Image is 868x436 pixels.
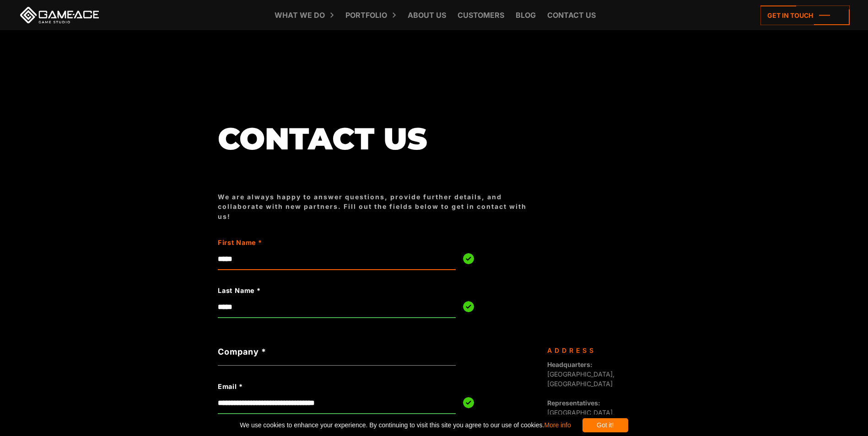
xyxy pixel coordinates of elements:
div: Got it! [582,418,628,432]
span: [GEOGRAPHIC_DATA], [GEOGRAPHIC_DATA] [547,361,615,388]
div: Address [547,346,643,355]
a: More info [544,421,571,429]
div: We are always happy to answer questions, provide further details, and collaborate with new partne... [218,192,538,221]
a: Get in touch [760,5,850,25]
label: First Name * [218,238,408,248]
label: Last Name * [218,286,408,296]
span: We use cookies to enhance your experience. By continuing to visit this site you agree to our use ... [240,418,571,432]
label: Email * [218,382,408,392]
strong: Headquarters: [547,361,593,368]
h1: Contact us [218,122,538,155]
label: Company * [218,346,456,358]
strong: Representatives: [547,399,600,407]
